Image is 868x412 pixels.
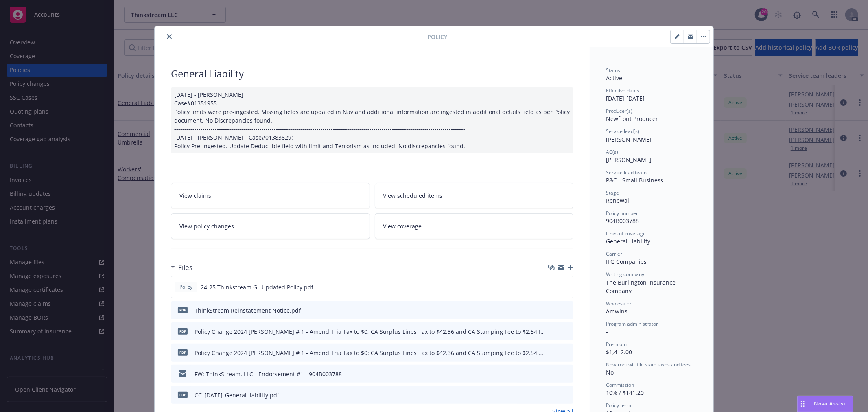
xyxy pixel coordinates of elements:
div: [DATE] - [PERSON_NAME] Case#01351955 Policy limits were pre-ingested. Missing fields are updated ... [171,87,573,153]
span: View scheduled items [383,191,443,200]
span: IFG Companies [606,258,647,265]
span: Nova Assist [814,400,846,407]
div: ThinkStream Reinstatement Notice.pdf [195,306,301,315]
span: Service lead team [606,169,647,176]
span: pdf [178,328,188,334]
span: Policy [178,283,194,291]
div: CC_[DATE]_General liability.pdf [195,391,279,399]
div: Policy Change 2024 [PERSON_NAME] # 1 - Amend Tria Tax to $0; CA Surplus Lines Tax to $42.36 and C... [195,327,547,336]
span: pdf [178,307,188,313]
button: preview file [563,391,570,399]
span: The Burlington Insurance Company [606,278,677,295]
a: View claims [171,183,370,208]
span: Renewal [606,197,629,204]
span: Wholesaler [606,300,632,307]
span: 24-25 Thinkstream GL Updated Policy.pdf [201,283,313,291]
button: preview file [562,283,570,291]
span: pdf [178,392,188,398]
div: [DATE] - [DATE] [606,87,697,103]
span: 10% / $141.20 [606,389,644,397]
button: download file [550,306,556,315]
span: Amwins [606,307,627,315]
span: Newfront will file state taxes and fees [606,361,691,368]
span: Lines of coverage [606,230,646,237]
span: View coverage [383,222,422,230]
span: Premium [606,341,627,348]
span: [PERSON_NAME] [606,136,652,143]
button: download file [549,283,556,291]
button: download file [550,327,556,336]
span: P&C - Small Business [606,176,663,184]
span: [PERSON_NAME] [606,156,652,164]
div: Files [171,262,192,273]
span: View claims [179,191,211,200]
button: download file [550,370,556,378]
span: Commission [606,381,634,388]
button: download file [550,391,556,399]
div: FW: ThinkStream, LLC - Endorsement #1 - 904B003788 [195,370,342,378]
span: 904B003788 [606,217,639,225]
button: preview file [563,348,570,357]
span: - [606,328,608,335]
span: Policy term [606,402,631,409]
span: Service lead(s) [606,128,639,135]
button: preview file [563,327,570,336]
span: No [606,368,614,376]
span: View policy changes [179,222,234,230]
span: Writing company [606,271,644,278]
button: Nova Assist [797,396,853,412]
h3: Files [178,262,192,273]
div: General Liability [171,67,573,81]
span: Program administrator [606,320,658,327]
span: General Liability [606,237,650,245]
button: close [164,32,174,42]
div: Policy Change 2024 [PERSON_NAME] # 1 - Amend Tria Tax to $0; CA Surplus Lines Tax to $42.36 and C... [195,348,547,357]
span: Carrier [606,250,622,257]
div: Drag to move [798,396,808,412]
span: Effective dates [606,87,639,94]
span: Status [606,67,620,74]
span: Newfront Producer [606,115,658,123]
a: View policy changes [171,213,370,239]
button: preview file [563,306,570,315]
span: $1,412.00 [606,348,632,356]
span: Policy [427,33,447,41]
button: download file [550,348,556,357]
button: preview file [563,370,570,378]
span: Policy number [606,210,638,217]
span: Producer(s) [606,107,632,114]
a: View coverage [375,213,574,239]
span: Stage [606,189,619,196]
span: pdf [178,349,188,355]
a: View scheduled items [375,183,574,208]
span: Active [606,74,622,82]
span: AC(s) [606,149,618,156]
